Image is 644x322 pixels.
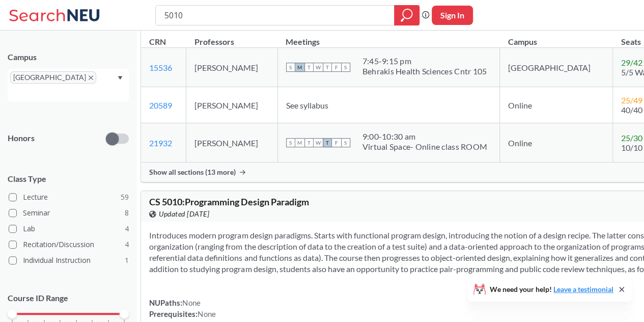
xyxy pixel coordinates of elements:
[277,26,499,48] th: Meetings
[499,48,612,87] td: [GEOGRAPHIC_DATA]
[304,63,314,72] span: T
[286,100,328,110] span: See syllabus
[186,48,278,87] td: [PERSON_NAME]
[323,63,332,72] span: T
[8,173,129,184] span: Class Type
[125,239,129,250] span: 4
[186,123,278,163] td: [PERSON_NAME]
[149,138,172,148] a: 21932
[499,123,612,163] td: Online
[186,26,278,48] th: Professors
[159,208,209,220] span: Updated [DATE]
[125,223,129,234] span: 4
[286,138,295,147] span: S
[362,56,487,66] div: 7:45 - 9:15 pm
[9,238,129,251] label: Recitation/Discussion
[8,51,129,63] div: Campus
[295,63,304,72] span: M
[553,285,613,293] a: Leave a testimonial
[286,63,295,72] span: S
[362,66,487,76] div: Behrakis Health Sciences Cntr 105
[198,309,216,318] span: None
[8,132,35,144] p: Honors
[149,100,172,110] a: 20589
[341,63,350,72] span: S
[9,191,129,204] label: Lecture
[621,58,642,67] span: 29 / 42
[89,75,93,80] svg: X to remove pill
[163,7,387,24] input: Class, professor, course number, "phrase"
[125,255,129,266] span: 1
[118,76,123,80] svg: Dropdown arrow
[490,286,613,293] span: We need your help!
[621,133,642,143] span: 25 / 30
[499,87,612,123] td: Online
[332,63,341,72] span: F
[186,87,278,123] td: [PERSON_NAME]
[125,207,129,219] span: 8
[121,192,129,203] span: 59
[9,254,129,267] label: Individual Instruction
[182,298,201,307] span: None
[362,131,487,142] div: 9:00 - 10:30 am
[314,63,323,72] span: W
[10,71,96,84] span: [GEOGRAPHIC_DATA]X to remove pill
[362,142,487,152] div: Virtual Space- Online class ROOM
[8,292,129,304] p: Course ID Range
[8,69,129,101] div: [GEOGRAPHIC_DATA]X to remove pillDropdown arrow
[332,138,341,147] span: F
[295,138,304,147] span: M
[149,196,309,207] span: CS 5010 : Programming Design Paradigm
[314,138,323,147] span: W
[323,138,332,147] span: T
[394,5,419,25] div: magnifying glass
[304,138,314,147] span: T
[432,6,473,25] button: Sign In
[149,63,172,72] a: 15536
[401,8,413,22] svg: magnifying glass
[9,206,129,220] label: Seminar
[149,36,166,47] div: CRN
[341,138,350,147] span: S
[621,95,642,105] span: 25 / 49
[9,222,129,235] label: Lab
[149,168,236,177] span: Show all sections (13 more)
[499,26,612,48] th: Campus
